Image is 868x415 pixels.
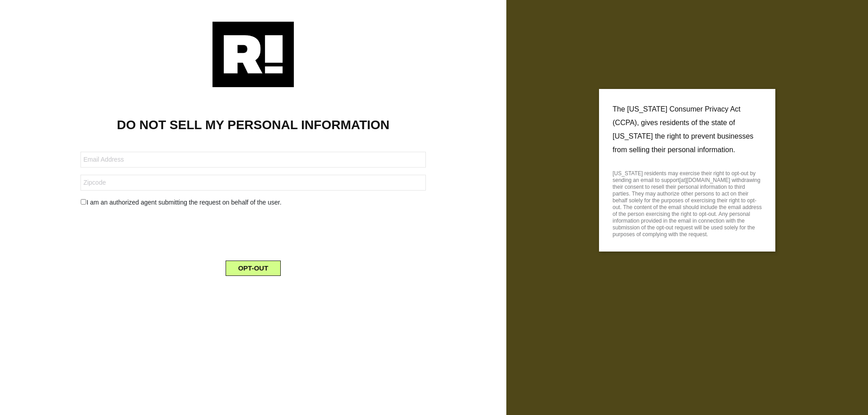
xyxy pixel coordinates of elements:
p: The [US_STATE] Consumer Privacy Act (CCPA), gives residents of the state of [US_STATE] the right ... [613,103,762,157]
iframe: reCAPTCHA [184,214,322,250]
div: I am an authorized agent submitting the request on behalf of the user. [74,198,432,207]
input: Email Address [80,152,425,168]
input: Zipcode [80,175,425,191]
img: Retention.com [212,22,294,87]
p: [US_STATE] residents may exercise their right to opt-out by sending an email to support[at][DOMAI... [613,168,762,238]
h1: DO NOT SELL MY PERSONAL INFORMATION [14,117,493,133]
button: OPT-OUT [226,261,281,276]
